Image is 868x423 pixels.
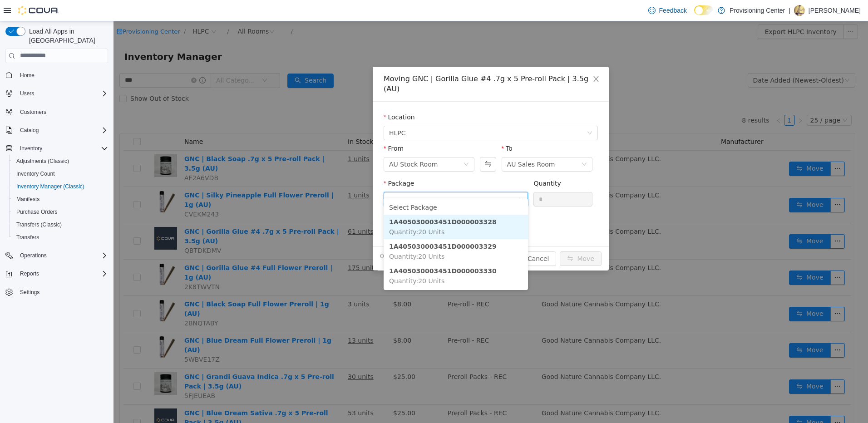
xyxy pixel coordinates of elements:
span: Feedback [659,6,687,15]
strong: 1A405030003451D000003329 [276,221,383,229]
button: Manifests [9,193,112,206]
button: Customers [2,105,112,118]
a: Transfers [13,232,43,243]
button: Users [16,88,38,99]
div: AU Sales Room [394,136,442,150]
span: Manifests [16,196,39,203]
span: Operations [16,250,108,261]
span: Inventory [16,143,108,154]
input: Quantity [420,171,478,185]
span: Catalog [20,127,39,134]
div: AU Stock Room [276,136,324,150]
button: icon: swapMove [446,230,488,245]
p: | [789,5,790,16]
a: Customers [16,107,50,118]
button: Inventory [2,142,112,155]
div: Jonathon Nellist [794,5,805,16]
i: icon: down [473,109,479,115]
img: Cova [18,6,59,15]
button: Operations [16,250,50,261]
a: Transfers (Classic) [13,219,65,230]
button: Inventory [16,143,46,154]
a: Inventory Count [13,168,59,179]
span: Purchase Orders [16,208,58,216]
span: Quantity : 20 Units [276,207,331,214]
a: Adjustments (Classic) [13,156,73,167]
i: icon: down [468,140,473,147]
label: Location [270,92,301,99]
span: Settings [20,289,39,296]
button: Purchase Orders [9,206,112,218]
span: HLPC [276,105,292,118]
span: Home [20,72,35,79]
button: Close [470,45,495,71]
span: Manifests [13,194,108,205]
span: Inventory Count [16,170,55,177]
a: Purchase Orders [13,207,61,217]
input: Dark Mode [694,5,713,15]
span: Settings [16,286,108,298]
a: Inventory Manager (Classic) [13,181,88,192]
span: Transfers [13,232,108,243]
span: Inventory Count [13,168,108,179]
button: Adjustments (Classic) [9,155,112,167]
li: 1A405030003451D000003328 [270,193,414,218]
p: [PERSON_NAME] [809,5,861,16]
button: Swap [366,136,382,150]
span: Reports [20,270,39,277]
input: Package [276,172,403,186]
span: Inventory [20,145,42,152]
li: 1A405030003451D000003330 [270,242,414,267]
span: Users [16,88,108,99]
span: Reports [16,268,108,279]
button: Transfers (Classic) [9,218,112,231]
button: Catalog [2,124,112,137]
label: To [388,123,399,131]
i: icon: close [479,54,486,61]
span: Catalog [16,125,108,136]
p: Provisioning Center [730,5,785,16]
label: Package [270,158,301,166]
div: Moving GNC | Gorilla Glue #4 .7g x 5 Pre-roll Pack | 3.5g (AU) [270,53,484,73]
span: Operations [20,252,47,259]
button: Inventory Manager (Classic) [9,180,112,193]
button: Cancel [407,230,443,245]
button: Operations [2,249,112,262]
span: Users [20,90,34,97]
button: Transfers [9,231,112,244]
span: Home [16,69,108,81]
label: Quantity [420,158,448,166]
button: Inventory Count [9,167,112,180]
span: Adjustments (Classic) [13,156,108,167]
span: Transfers (Classic) [16,221,62,228]
span: Customers [20,108,46,116]
span: Transfers [16,234,39,241]
span: Adjustments (Classic) [16,157,69,165]
button: Home [2,69,112,82]
span: Load All Apps in [GEOGRAPHIC_DATA] [25,27,108,45]
span: Quantity : 20 Units [276,256,331,263]
button: Catalog [16,125,42,136]
span: Quantity : 20 Units [276,231,331,239]
li: Select Package [270,179,414,193]
i: icon: down [350,140,355,147]
span: 0 Units will be moved. [266,230,337,240]
a: Manifests [13,194,43,205]
span: Inventory Manager (Classic) [16,183,84,190]
span: Transfers (Classic) [13,219,108,230]
nav: Complex example [5,65,108,323]
button: Users [2,87,112,100]
a: Feedback [645,1,690,20]
button: Reports [16,268,43,279]
li: 1A405030003451D000003329 [270,218,414,242]
button: Settings [2,285,112,299]
a: Settings [16,287,43,298]
button: Reports [2,267,112,280]
i: icon: down [404,175,409,182]
span: Inventory Manager (Classic) [13,181,108,192]
strong: 1A405030003451D000003328 [276,197,383,204]
span: Customers [16,106,108,118]
label: From [270,123,290,131]
span: Purchase Orders [13,207,108,217]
